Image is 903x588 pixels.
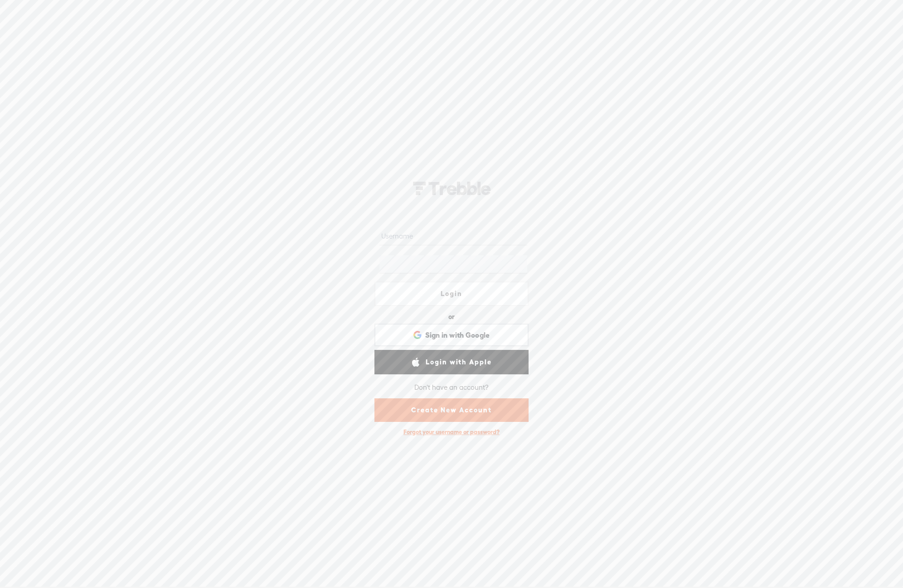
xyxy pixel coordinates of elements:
div: Forgot your username or password? [399,424,504,440]
span: Sign in with Google [425,330,490,340]
div: Sign in with Google [374,324,529,346]
a: Login with Apple [374,350,529,374]
input: Username [379,228,527,245]
div: Don't have an account? [414,378,489,397]
a: Create New Account [374,398,529,422]
a: Login [374,282,529,306]
div: or [448,310,455,324]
